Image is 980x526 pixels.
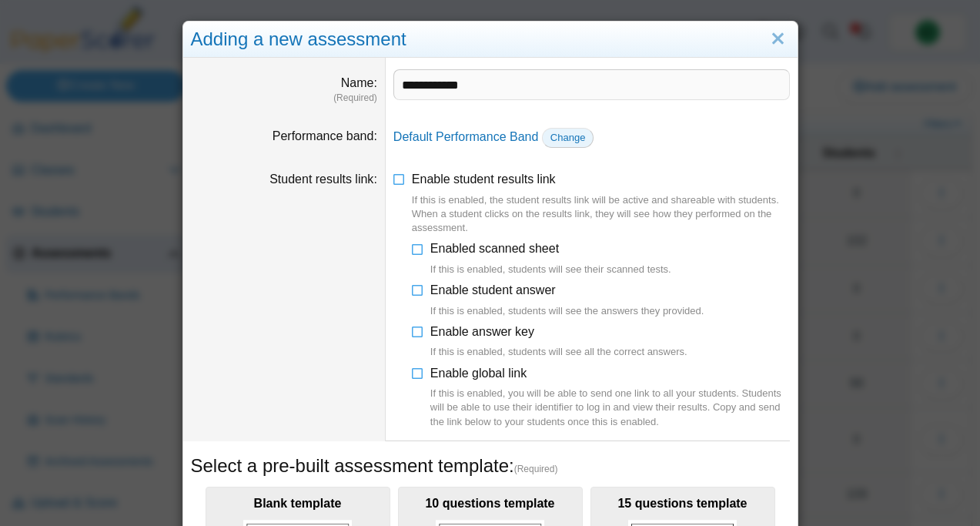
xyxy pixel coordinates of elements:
div: If this is enabled, you will be able to send one link to all your students. Students will be able... [430,387,790,429]
dfn: (Required) [191,92,377,105]
span: Enable global link [430,367,790,429]
label: Student results link [269,173,377,186]
div: If this is enabled, students will see all the correct answers. [430,345,687,359]
div: If this is enabled, students will see their scanned tests. [430,263,671,276]
label: Performance band [273,129,377,142]
span: Enabled scanned sheet [430,242,671,276]
span: Enable student results link [412,173,790,235]
b: 15 questions template [617,497,747,510]
b: Blank template [254,497,342,510]
a: Close [766,26,790,52]
b: 10 questions template [425,497,554,510]
label: Name [341,76,377,89]
div: If this is enabled, students will see the answers they provided. [430,304,704,318]
span: Enable answer key [430,325,687,360]
span: Change [550,132,586,143]
span: Enable student answer [430,283,704,318]
a: Default Performance Band [393,130,539,143]
span: (Required) [514,463,558,476]
a: Change [542,128,594,148]
div: Adding a new assessment [183,22,798,58]
h5: Select a pre-built assessment template: [191,453,790,479]
div: If this is enabled, the student results link will be active and shareable with students. When a s... [412,193,790,236]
